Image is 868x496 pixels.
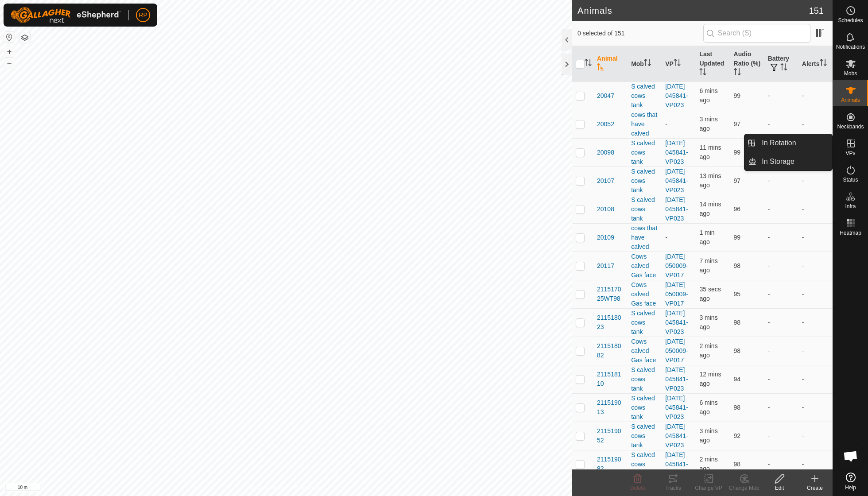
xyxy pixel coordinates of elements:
td: - [798,252,833,280]
span: 12 Oct 2025 at 7:52 PM [699,427,717,444]
span: Infra [845,204,856,209]
span: 99 [734,92,741,99]
td: - [764,337,798,365]
a: Help [833,469,868,494]
span: 98 [734,347,741,354]
td: - [764,422,798,450]
span: 98 [734,461,741,468]
div: Change VP [691,484,726,492]
p-sorticon: Activate to sort [674,60,681,67]
a: In Rotation [756,134,832,152]
span: 20098 [597,148,614,157]
div: S calved cows tank [631,82,658,110]
span: 98 [734,262,741,269]
a: [DATE] 050009-VP017 [665,253,688,279]
div: cows that have calved [631,224,658,252]
div: S calved cows tank [631,139,658,167]
td: - [798,167,833,195]
div: Cows calved Gas face [631,337,658,365]
th: Last Updated [696,46,730,82]
app-display-virtual-paddock-transition: - [665,234,667,241]
span: 211519013 [597,398,624,417]
span: 97 [734,120,741,128]
th: Mob [628,46,662,82]
td: - [798,365,833,393]
span: Help [845,485,856,490]
div: Change Mob [726,484,762,492]
div: Cows calved Gas face [631,280,658,308]
span: 20117 [597,261,614,271]
span: 98 [734,319,741,326]
span: 211518110 [597,370,624,388]
li: In Rotation [744,134,832,152]
span: In Rotation [762,138,796,148]
span: Delete [630,485,646,491]
span: 96 [734,205,741,213]
button: Map Layers [19,32,30,43]
span: 12 Oct 2025 at 7:53 PM [699,314,717,330]
a: [DATE] 045841-VP023 [665,423,688,449]
span: 99 [734,234,741,241]
td: - [798,110,833,138]
span: 211517025WT98 [597,285,624,303]
span: 211518023 [597,313,624,332]
span: Mobs [844,71,857,76]
td: - [764,393,798,422]
span: 0 selected of 151 [577,29,703,38]
td: - [764,81,798,110]
p-sorticon: Activate to sort [734,70,741,77]
td: - [798,81,833,110]
td: - [764,450,798,478]
span: 151 [809,4,824,17]
button: + [4,46,15,57]
span: 12 Oct 2025 at 7:45 PM [699,144,721,160]
a: [DATE] 050009-VP017 [665,281,688,307]
button: Reset Map [4,32,15,43]
span: 98 [734,404,741,411]
span: 92 [734,432,741,439]
td: - [798,450,833,478]
span: RP [139,11,147,20]
td: - [798,337,833,365]
div: S calved cows tank [631,309,658,337]
img: Gallagher Logo [11,7,121,23]
td: - [798,280,833,308]
a: In Storage [756,153,832,170]
td: - [764,308,798,337]
span: Heatmap [840,230,861,236]
div: S calved cows tank [631,394,658,422]
p-sorticon: Activate to sort [585,60,592,67]
span: 12 Oct 2025 at 7:49 PM [699,257,717,274]
span: 12 Oct 2025 at 7:44 PM [699,371,721,387]
p-sorticon: Activate to sort [644,60,651,67]
a: Contact Us [295,484,321,492]
li: In Storage [744,153,832,170]
td: - [764,110,798,138]
div: Tracks [655,484,691,492]
button: – [4,58,15,69]
td: - [764,280,798,308]
div: Cows calved Gas face [631,252,658,280]
td: - [764,252,798,280]
span: 12 Oct 2025 at 7:56 PM [699,286,721,302]
div: S calved cows tank [631,450,658,478]
span: 12 Oct 2025 at 7:53 PM [699,116,717,132]
td: - [798,393,833,422]
td: - [798,422,833,450]
span: 95 [734,291,741,298]
td: - [764,167,798,195]
input: Search (S) [703,24,810,43]
span: 211519052 [597,426,624,445]
td: - [764,223,798,252]
td: - [798,195,833,223]
div: S calved cows tank [631,365,658,393]
div: Open chat [837,443,864,469]
span: Notifications [836,44,865,50]
td: - [798,223,833,252]
span: 20109 [597,233,614,242]
td: - [798,308,833,337]
th: VP [662,46,696,82]
a: [DATE] 045841-VP023 [665,310,688,335]
div: S calved cows tank [631,422,658,450]
span: 12 Oct 2025 at 7:43 PM [699,172,721,189]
